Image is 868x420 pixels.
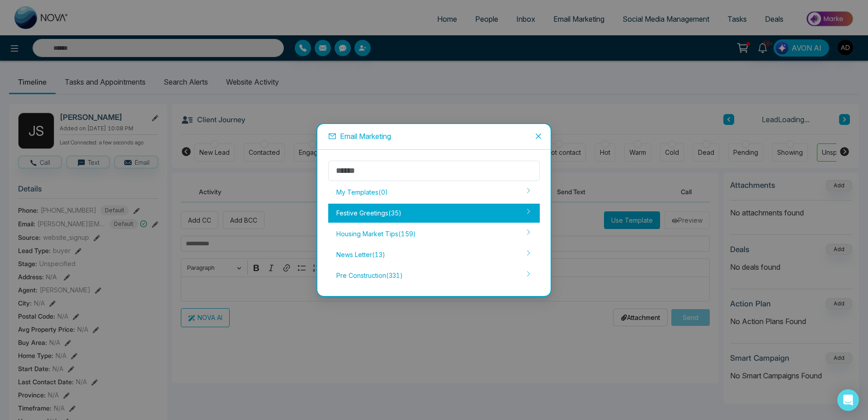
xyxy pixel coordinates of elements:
[535,133,542,140] span: close
[328,266,540,285] div: Pre Construction ( 331 )
[340,132,391,141] span: Email Marketing
[328,183,540,202] div: My Templates ( 0 )
[328,204,540,223] div: Festive Greetings ( 35 )
[328,224,540,243] div: Housing Market Tips ( 159 )
[526,124,551,148] button: Close
[837,389,859,411] div: Open Intercom Messenger
[328,245,540,264] div: News Letter ( 13 )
